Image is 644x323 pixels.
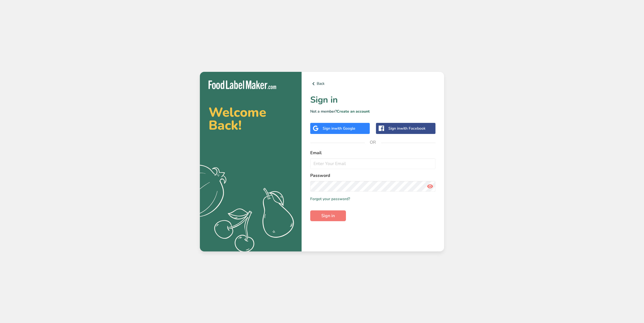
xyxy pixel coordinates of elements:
[323,126,355,131] div: Sign in
[310,109,435,114] p: Not a member?
[365,134,381,150] span: OR
[209,106,293,132] h2: Welcome Back!
[310,196,350,202] a: Forgot your password?
[209,80,276,89] img: Food Label Maker
[337,109,370,114] a: Create an account
[310,150,435,156] label: Email
[321,213,335,219] span: Sign in
[400,126,425,131] span: with Facebook
[310,80,435,87] a: Back
[310,93,435,106] h1: Sign in
[310,158,435,169] input: Enter Your Email
[334,126,355,131] span: with Google
[388,126,425,131] div: Sign in
[310,210,346,221] button: Sign in
[310,172,435,179] label: Password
